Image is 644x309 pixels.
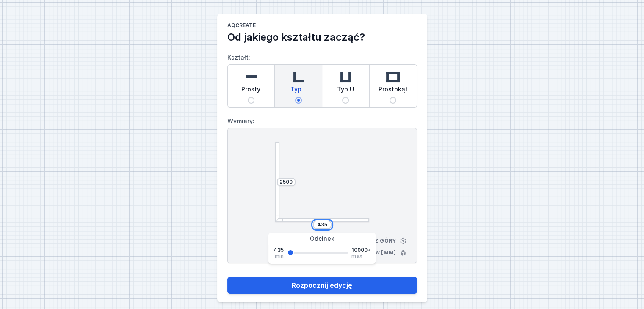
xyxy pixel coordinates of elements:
[295,97,302,104] input: Typ L
[351,247,370,254] span: 10000+
[290,68,307,85] img: l-shaped.svg
[351,254,362,259] span: max
[227,22,417,30] h1: AQcreate
[227,277,417,294] button: Rozpocznij edycję
[390,97,396,104] input: Prostokąt
[379,85,408,97] span: Prostokąt
[279,179,293,185] input: Wymiar [mm]
[227,51,417,108] label: Kształt:
[337,68,354,85] img: u-shaped.svg
[342,97,349,104] input: Typ U
[384,68,401,85] img: rectangle.svg
[243,68,260,85] img: straight.svg
[290,85,307,97] span: Typ L
[227,114,417,128] label: Wymiary:
[268,233,376,245] div: Odcinek
[337,85,354,97] span: Typ U
[275,254,284,259] span: min
[274,247,284,254] span: 435
[241,85,260,97] span: Prosty
[315,221,329,228] input: Wymiar [mm]
[248,97,254,104] input: Prosty
[227,30,417,44] h2: Od jakiego kształtu zacząć?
